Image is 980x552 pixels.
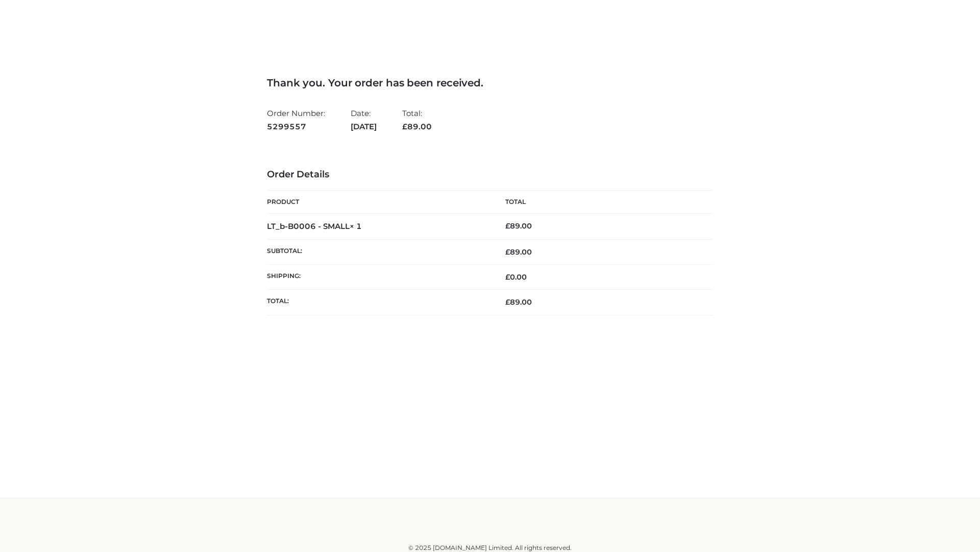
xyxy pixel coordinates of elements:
[351,104,377,135] li: Date:
[267,265,490,290] th: Shipping:
[267,290,490,315] th: Total:
[505,221,510,231] span: £
[402,122,407,131] span: £
[490,191,713,214] th: Total
[505,297,532,307] span: 89.00
[351,120,377,133] strong: [DATE]
[505,221,532,231] bdi: 89.00
[267,77,713,89] h3: Thank you. Your order has been received.
[267,239,490,264] th: Subtotal:
[505,297,510,307] span: £
[267,169,713,180] h3: Order Details
[505,272,527,282] bdi: 0.00
[505,247,510,257] span: £
[267,191,490,214] th: Product
[505,272,510,282] span: £
[402,104,432,135] li: Total:
[505,247,532,257] span: 89.00
[350,221,362,231] strong: × 1
[402,122,432,131] span: 89.00
[267,221,362,231] strong: LT_b-B0006 - SMALL
[267,104,325,135] li: Order Number:
[267,120,325,133] strong: 5299557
